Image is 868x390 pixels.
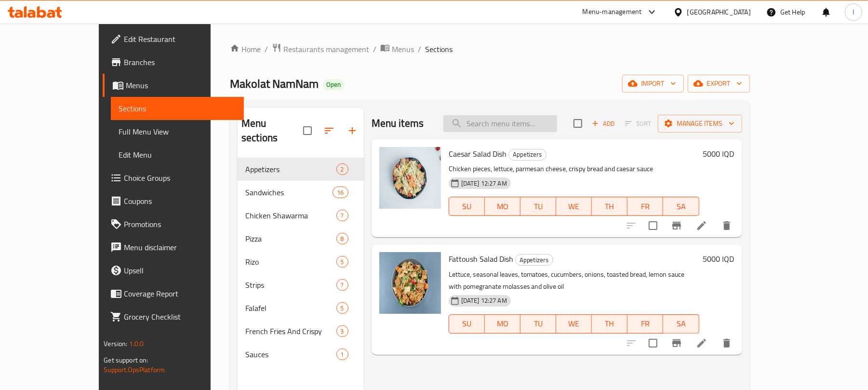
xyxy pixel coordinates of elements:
[238,181,364,204] div: Sandwiches16
[245,256,336,268] span: Rizo
[596,200,624,214] span: TH
[666,118,734,130] span: Manage items
[853,7,854,17] span: l
[103,74,244,97] a: Menus
[372,116,424,131] h2: Menu items
[265,43,268,55] li: /
[124,265,236,276] span: Upsell
[318,119,341,142] span: Sort sections
[628,197,663,216] button: FR
[449,163,699,175] p: Chicken pieces, lettuce, parmesan cheese, crispy bread and caesar sauce
[337,281,348,290] span: 7
[124,56,236,68] span: Branches
[380,43,414,55] a: Menus
[418,43,421,55] li: /
[515,254,553,266] div: Appetizers
[230,73,319,94] span: Makolat NamNam
[283,43,369,55] span: Restaurants management
[392,43,414,55] span: Menus
[695,78,742,90] span: export
[379,147,441,209] img: Caesar Salad Dish
[337,257,348,267] span: 5
[245,163,336,175] span: Appetizers
[592,314,628,334] button: TH
[322,79,345,91] div: Open
[336,256,348,268] div: items
[337,350,348,359] span: 1
[453,200,481,214] span: SU
[126,80,236,91] span: Menus
[524,317,552,331] span: TU
[663,197,699,216] button: SA
[238,343,364,366] div: Sauces1
[443,115,557,132] input: search
[104,363,165,376] a: Support.OpsPlatform
[124,172,236,184] span: Choice Groups
[337,304,348,313] span: 5
[245,349,336,360] span: Sauces
[485,314,521,334] button: MO
[111,143,244,166] a: Edit Menu
[583,6,642,18] div: Menu-management
[667,200,695,214] span: SA
[336,325,348,337] div: items
[509,149,546,160] span: Appetizers
[425,43,453,55] span: Sections
[333,187,348,198] div: items
[590,118,616,129] span: Add
[336,233,348,244] div: items
[245,187,333,198] div: Sandwiches
[103,51,244,74] a: Branches
[457,296,511,305] span: [DATE] 12:27 AM
[696,337,708,349] a: Edit menu item
[703,252,734,266] h6: 5000 IQD
[663,314,699,334] button: SA
[124,33,236,45] span: Edit Restaurant
[124,311,236,323] span: Grocery Checklist
[568,113,588,134] span: Select section
[103,259,244,282] a: Upsell
[337,327,348,336] span: 3
[238,204,364,227] div: Chicken Shawarma7
[124,195,236,207] span: Coupons
[333,188,347,197] span: 16
[337,234,348,243] span: 8
[336,210,348,221] div: items
[715,332,738,355] button: delete
[588,116,619,131] span: Add item
[245,233,336,244] span: Pizza
[628,314,663,334] button: FR
[631,317,659,331] span: FR
[622,75,684,93] button: import
[521,197,556,216] button: TU
[658,115,742,133] button: Manage items
[588,116,619,131] button: Add
[103,236,244,259] a: Menu disclaimer
[111,97,244,120] a: Sections
[592,197,628,216] button: TH
[103,27,244,51] a: Edit Restaurant
[643,215,663,236] span: Select to update
[238,250,364,273] div: Rizo5
[241,116,303,145] h2: Menu sections
[245,210,336,221] span: Chicken Shawarma
[715,214,738,237] button: delete
[336,349,348,360] div: items
[373,43,376,55] li: /
[230,43,261,55] a: Home
[524,200,552,214] span: TU
[508,149,547,161] div: Appetizers
[103,166,244,189] a: Choice Groups
[449,269,699,293] p: Lettuce, seasonal leaves, tomatoes, cucumbers, onions, toasted bread, lemon sauce with pomegranat...
[687,7,751,17] div: [GEOGRAPHIC_DATA]
[449,147,507,161] span: Caesar Salad Dish
[336,163,348,175] div: items
[596,317,624,331] span: TH
[103,189,244,213] a: Coupons
[667,317,695,331] span: SA
[688,75,750,93] button: export
[322,81,345,89] span: Open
